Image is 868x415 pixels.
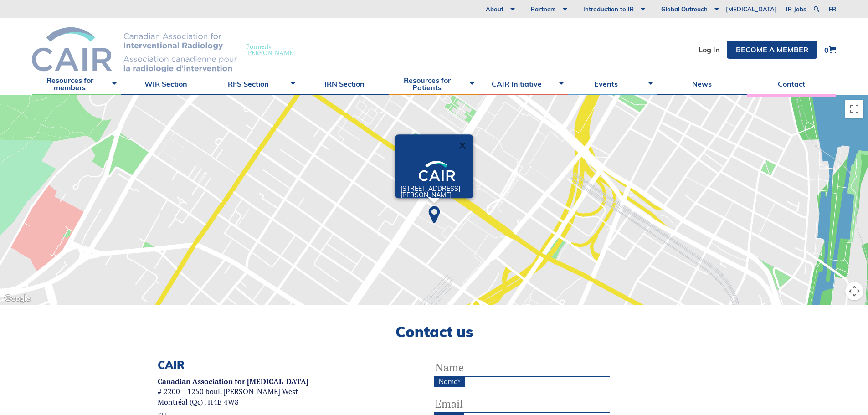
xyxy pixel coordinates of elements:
[389,72,478,95] a: Resources for Patients
[158,359,308,372] h3: CAIR
[452,134,473,156] button: Close
[2,293,32,305] a: Open this area in Google Maps (opens a new window)
[727,41,817,59] a: Become a member
[747,72,836,95] a: Contact
[246,43,295,56] span: Formerly [PERSON_NAME]
[434,395,610,413] input: Email
[419,161,455,181] img: Logo_CAIR_footer.svg
[158,376,308,407] p: # 2200 – 1250 boul. [PERSON_NAME] West Montréal (Qc) , H4B 4W8
[401,185,473,198] p: [STREET_ADDRESS][PERSON_NAME]
[2,293,32,305] img: Google
[434,376,465,387] label: Name
[158,376,308,386] strong: Canadian Association for [MEDICAL_DATA]
[845,100,863,118] button: Toggle fullscreen view
[479,72,568,95] a: CAIR Initiative
[211,72,300,95] a: RFS Section
[32,27,237,72] img: CIRA
[32,27,304,72] a: Formerly[PERSON_NAME]
[32,323,836,340] h2: Contact us
[657,72,747,95] a: News
[121,72,211,95] a: WIR Section
[824,46,836,54] a: 0
[300,72,389,95] a: IRN Section
[568,72,657,95] a: Events
[845,282,863,300] button: Map camera controls
[699,46,720,53] a: Log In
[32,72,121,95] a: Resources for members
[434,359,610,377] input: Name
[829,6,836,12] a: fr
